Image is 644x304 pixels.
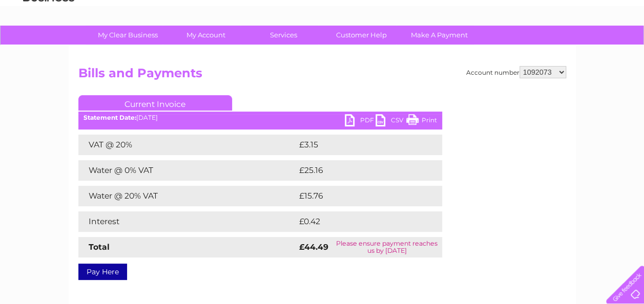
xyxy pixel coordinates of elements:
[78,264,127,280] a: Pay Here
[406,114,437,129] a: Print
[610,44,634,51] a: Log out
[163,26,248,45] a: My Account
[78,186,297,206] td: Water @ 20% VAT
[332,237,442,257] td: Please ensure payment reaches us by [DATE]
[345,114,376,129] a: PDF
[299,242,328,252] strong: £44.49
[576,44,601,51] a: Contact
[297,186,421,206] td: £15.76
[241,26,326,45] a: Services
[78,211,297,232] td: Interest
[466,66,566,78] div: Account number
[23,27,75,58] img: logo.png
[297,135,417,155] td: £3.15
[451,5,522,18] a: 0333 014 3131
[78,160,297,181] td: Water @ 0% VAT
[86,26,170,45] a: My Clear Business
[89,242,110,252] strong: Total
[319,26,404,45] a: Customer Help
[78,135,297,155] td: VAT @ 20%
[397,26,482,45] a: Make A Payment
[489,44,512,51] a: Energy
[464,44,483,51] a: Water
[78,66,566,85] h2: Bills and Payments
[80,6,565,50] div: Clear Business is a trading name of Verastar Limited (registered in [GEOGRAPHIC_DATA] No. 3667643...
[78,95,232,111] a: Current Invoice
[376,114,406,129] a: CSV
[555,44,570,51] a: Blog
[297,160,421,181] td: £25.16
[518,44,549,51] a: Telecoms
[84,114,136,121] b: Statement Date:
[297,211,418,232] td: £0.42
[78,114,442,121] div: [DATE]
